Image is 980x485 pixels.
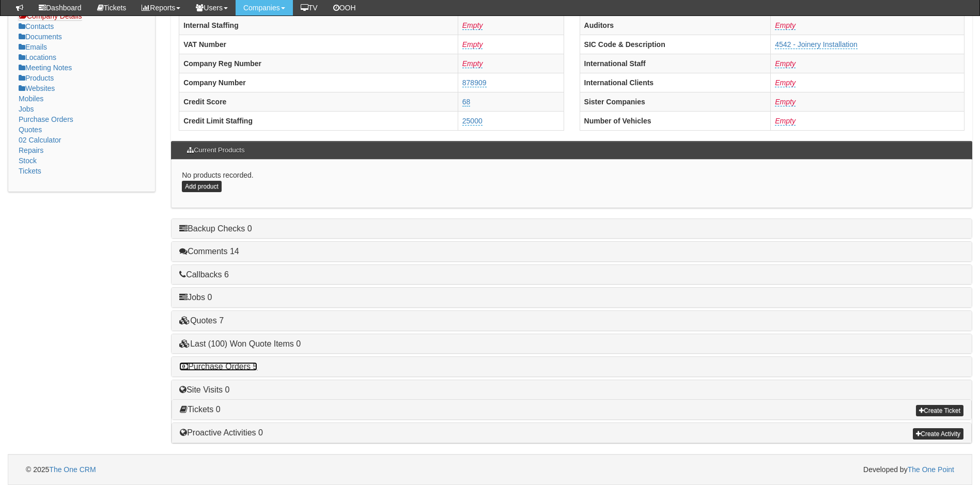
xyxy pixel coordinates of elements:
a: Jobs 0 [179,293,212,302]
a: Proactive Activities 0 [180,428,263,437]
a: Empty [775,98,796,106]
a: Locations [19,53,56,61]
th: Company Number [179,73,458,92]
th: SIC Code & Description [580,35,771,54]
a: Quotes [19,126,42,134]
a: Create Ticket [916,405,963,416]
a: Add product [182,181,222,192]
a: Purchase Orders 5 [179,362,257,371]
a: Quotes 7 [179,316,224,325]
th: Internal Staffing [179,15,458,35]
a: Empty [775,117,796,126]
a: Documents [19,33,62,41]
a: Jobs [19,105,34,113]
th: VAT Number [179,35,458,54]
th: Credit Limit Staffing [179,111,458,130]
h3: Current Products [182,142,250,159]
div: No products recorded. [171,160,972,208]
th: Number of Vehicles [580,111,771,130]
a: 4542 - Joinery Installation [775,40,858,49]
a: Site Visits 0 [179,385,229,394]
a: Contacts [19,22,54,30]
th: Auditors [580,15,771,35]
a: 878909 [462,79,487,87]
a: Empty [462,59,483,68]
a: Tickets [19,167,41,175]
a: Stock [19,157,37,165]
a: Meeting Notes [19,64,72,72]
a: 25000 [462,117,483,126]
a: Company Details [19,11,82,21]
a: Purchase Orders [19,115,73,123]
a: Empty [462,21,483,30]
th: International Clients [580,73,771,92]
a: Empty [462,40,483,49]
a: Empty [775,59,796,68]
a: Create Activity [913,428,963,440]
a: Empty [775,21,796,30]
a: The One Point [908,465,954,474]
a: 02 Calculator [19,136,61,144]
a: Backup Checks 0 [179,224,252,233]
a: 68 [462,98,471,106]
a: Empty [775,79,796,87]
a: Tickets 0 [180,405,220,414]
a: Last (100) Won Quote Items 0 [179,339,301,348]
a: Comments 14 [179,247,239,256]
a: Emails [19,43,47,51]
a: Mobiles [19,95,43,103]
span: © 2025 [26,465,96,474]
th: Company Reg Number [179,54,458,73]
a: Websites [19,84,55,92]
th: Sister Companies [580,92,771,111]
th: International Staff [580,54,771,73]
a: Callbacks 6 [179,270,229,279]
th: Credit Score [179,92,458,111]
a: The One CRM [49,465,96,474]
span: Developed by [863,464,954,475]
a: Products [19,74,54,82]
a: Repairs [19,146,43,154]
